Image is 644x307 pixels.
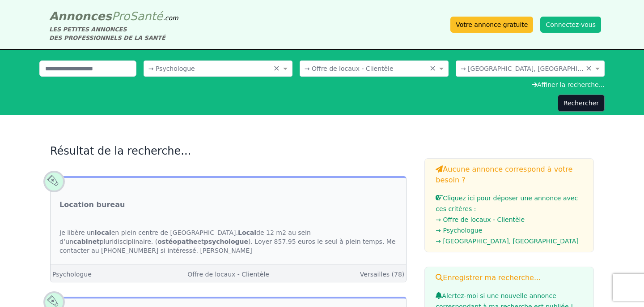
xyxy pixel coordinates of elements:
[49,9,112,23] span: Annonces
[436,272,583,283] h3: Enregistrer ma recherche...
[52,271,92,278] a: Psychologue
[59,199,125,210] a: Location bureau
[187,271,269,278] a: Offre de locaux - Clientèle
[558,95,605,112] button: Rechercher
[436,225,583,236] li: → Psychologue
[51,219,406,264] div: Je libère un en plein centre de [GEOGRAPHIC_DATA]. de 12 m2 au sein d’un pluridisciplinaire. ( et...
[238,229,256,236] strong: Local
[49,25,178,42] div: LES PETITES ANNONCES DES PROFESSIONNELS DE LA SANTÉ
[436,236,583,246] li: → [GEOGRAPHIC_DATA], [GEOGRAPHIC_DATA]
[436,214,583,225] li: → Offre de locaux - Clientèle
[204,238,248,245] strong: psychologue
[157,238,197,245] strong: ostéopathe
[585,64,593,73] span: Clear all
[360,271,405,278] a: Versailles (78)
[273,64,281,73] span: Clear all
[436,195,583,246] a: Cliquez ici pour déposer une annonce avec ces critères :→ Offre de locaux - Clientèle→ Psychologu...
[112,9,130,23] span: Pro
[50,144,407,158] h2: Résultat de la recherche...
[436,164,583,186] h3: Aucune annonce correspond à votre besoin ?
[450,17,533,33] a: Votre annonce gratuite
[163,14,178,22] span: .com
[39,80,605,89] div: Affiner la recherche...
[540,17,601,33] button: Connectez-vous
[73,238,100,245] strong: cabinet
[429,64,437,73] span: Clear all
[49,9,178,23] a: AnnoncesProSanté.com
[95,229,111,236] strong: local
[130,9,163,23] span: Santé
